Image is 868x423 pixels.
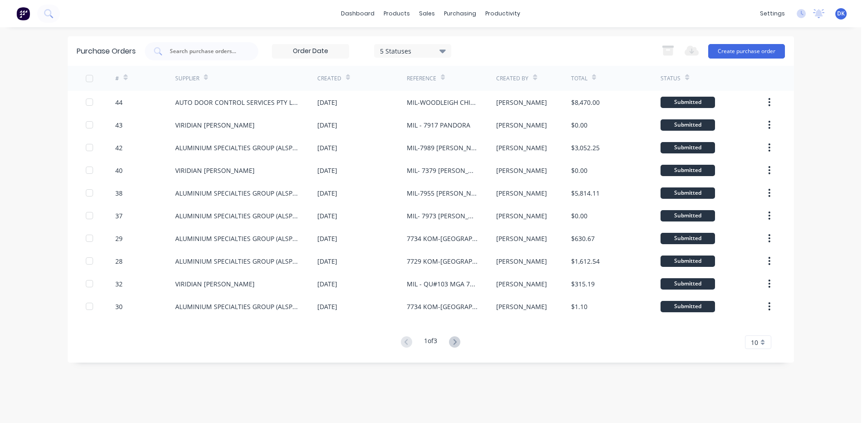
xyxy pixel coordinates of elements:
[175,256,299,266] div: ALUMINIUM SPECIALTIES GROUP (ALSPEC)
[496,302,547,311] div: [PERSON_NAME]
[317,143,337,152] div: [DATE]
[661,187,715,199] div: Submitted
[115,166,123,175] div: 40
[115,211,123,221] div: 37
[481,7,525,20] div: productivity
[661,278,715,290] div: Submitted
[571,120,587,130] div: $0.00
[439,7,481,20] div: purchasing
[115,143,123,152] div: 42
[661,74,681,83] div: Status
[661,119,715,131] div: Submitted
[414,7,439,20] div: sales
[317,166,337,175] div: [DATE]
[751,338,758,347] span: 10
[496,256,547,266] div: [PERSON_NAME]
[407,234,478,243] div: 7734 KOM-[GEOGRAPHIC_DATA][DEMOGRAPHIC_DATA]
[407,302,478,311] div: 7734 KOM-[GEOGRAPHIC_DATA][DEMOGRAPHIC_DATA]
[317,279,337,289] div: [DATE]
[317,120,337,130] div: [DATE]
[77,46,136,57] div: Purchase Orders
[571,98,600,107] div: $8,470.00
[661,301,715,312] div: Submitted
[571,234,595,243] div: $630.67
[424,336,437,349] div: 1 of 3
[407,256,478,266] div: 7729 KOM-[GEOGRAPHIC_DATA][DEMOGRAPHIC_DATA]
[571,166,587,175] div: $0.00
[496,74,528,83] div: Created By
[115,74,119,83] div: #
[175,143,299,152] div: ALUMINIUM SPECIALTIES GROUP (ALSPEC)
[175,302,299,311] div: ALUMINIUM SPECIALTIES GROUP (ALSPEC)
[496,188,547,198] div: [PERSON_NAME]
[379,7,414,20] div: products
[661,142,715,153] div: Submitted
[115,256,123,266] div: 28
[496,211,547,221] div: [PERSON_NAME]
[317,98,337,107] div: [DATE]
[317,256,337,266] div: [DATE]
[571,279,595,289] div: $315.19
[407,98,478,107] div: MIL-WOODLEIGH CHILDCARE PROJECT LOXTON
[407,120,470,130] div: MIL - 7917 PANDORA
[571,256,600,266] div: $1,612.54
[115,120,123,130] div: 43
[317,74,341,83] div: Created
[496,279,547,289] div: [PERSON_NAME]
[496,120,547,130] div: [PERSON_NAME]
[661,210,715,221] div: Submitted
[336,7,379,20] a: dashboard
[571,143,600,152] div: $3,052.25
[571,188,600,198] div: $5,814.11
[661,97,715,108] div: Submitted
[175,120,255,130] div: VIRIDIAN [PERSON_NAME]
[496,143,547,152] div: [PERSON_NAME]
[175,188,299,198] div: ALUMINIUM SPECIALTIES GROUP (ALSPEC)
[407,166,478,175] div: MIL- 7379 [PERSON_NAME]
[317,234,337,243] div: [DATE]
[496,234,547,243] div: [PERSON_NAME]
[317,302,337,311] div: [DATE]
[407,211,478,221] div: MIL- 7973 [PERSON_NAME]
[317,188,337,198] div: [DATE]
[661,256,715,267] div: Submitted
[115,98,123,107] div: 44
[407,74,436,83] div: Reference
[496,166,547,175] div: [PERSON_NAME]
[115,302,123,311] div: 30
[16,7,30,20] img: Factory
[175,74,199,83] div: Supplier
[175,211,299,221] div: ALUMINIUM SPECIALTIES GROUP (ALSPEC)
[407,279,478,289] div: MIL - QU#103 MGA 71025 MKB
[115,279,123,289] div: 32
[407,188,478,198] div: MIL-7955 [PERSON_NAME]
[175,166,255,175] div: VIRIDIAN [PERSON_NAME]
[175,279,255,289] div: VIRIDIAN [PERSON_NAME]
[115,188,123,198] div: 38
[175,98,299,107] div: AUTO DOOR CONTROL SERVICES PTY LTD
[755,7,789,20] div: settings
[571,74,587,83] div: Total
[571,302,587,311] div: $1.10
[571,211,587,221] div: $0.00
[661,233,715,244] div: Submitted
[661,165,715,176] div: Submitted
[496,98,547,107] div: [PERSON_NAME]
[317,211,337,221] div: [DATE]
[837,10,845,18] span: DK
[272,44,349,58] input: Order Date
[169,47,244,56] input: Search purchase orders...
[407,143,478,152] div: MIL-7989 [PERSON_NAME]
[380,46,445,55] div: 5 Statuses
[708,44,785,59] button: Create purchase order
[115,234,123,243] div: 29
[175,234,299,243] div: ALUMINIUM SPECIALTIES GROUP (ALSPEC)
